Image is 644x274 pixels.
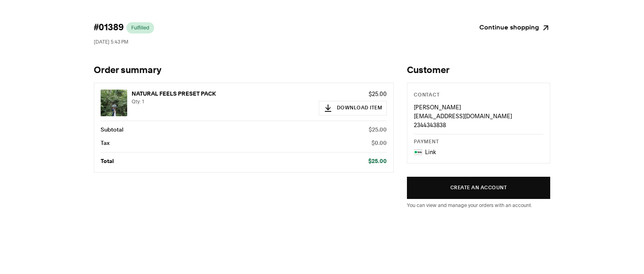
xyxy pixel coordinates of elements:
[101,139,109,148] p: Tax
[368,157,387,166] p: $25.00
[414,121,446,129] span: 2344343838
[414,104,461,111] span: [PERSON_NAME]
[101,157,114,166] p: Total
[369,125,387,134] p: $25.00
[94,39,128,45] span: [DATE] 5:43 PM
[407,65,550,76] h2: Customer
[101,125,124,134] p: Subtotal
[407,202,532,208] span: You can view and manage your orders with an account.
[131,25,149,31] span: Fulfilled
[414,93,440,98] span: Contact
[425,148,436,157] p: Link
[479,22,550,33] a: Continue shopping
[319,90,387,98] p: $25.00
[372,139,387,148] p: $0.00
[94,22,124,33] span: #01389
[132,90,314,98] p: NATURAL FEELS PRESET PACK
[414,113,512,120] span: [EMAIL_ADDRESS][DOMAIN_NAME]
[414,140,439,144] span: Payment
[407,177,550,199] button: Create an account
[132,98,144,105] span: Qty: 1
[94,65,394,76] h1: Order summary
[101,90,127,116] img: NATURAL FEELS PRESET PACK
[319,101,387,115] button: Download Item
